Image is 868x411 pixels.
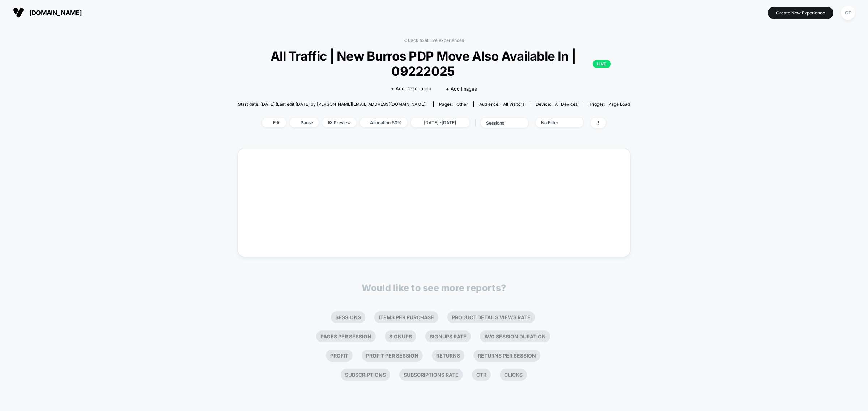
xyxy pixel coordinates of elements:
span: + Add Description [391,85,431,92]
div: sessions [486,120,515,126]
img: Visually logo [13,7,24,18]
li: Profit Per Session [362,350,423,362]
li: Returns [432,350,464,362]
button: Create New Experience [768,7,833,19]
span: | [473,118,481,128]
button: [DOMAIN_NAME] [11,7,84,18]
span: all devices [555,101,578,107]
div: Pages: [439,101,468,107]
li: Returns Per Session [473,350,540,362]
button: CP [839,5,857,20]
li: Signups [385,330,416,342]
span: other [456,101,468,107]
li: Subscriptions [341,369,390,381]
li: Subscriptions Rate [399,369,463,381]
a: < Back to all live experiences [404,38,464,43]
li: Ctr [472,369,491,381]
span: [DOMAIN_NAME] [29,9,82,17]
li: Sessions [331,311,365,323]
span: Start date: [DATE] (Last edit [DATE] by [PERSON_NAME][EMAIL_ADDRESS][DOMAIN_NAME]) [238,101,427,107]
li: Product Details Views Rate [447,311,535,323]
span: + Add Images [446,86,477,92]
div: Audience: [479,101,524,107]
li: Avg Session Duration [480,330,550,342]
div: CP [841,6,855,20]
li: Profit [326,350,353,362]
p: Would like to see more reports? [362,282,506,293]
span: Page Load [608,101,630,107]
span: Pause [290,118,319,127]
span: All Traffic | New Burros PDP Move Also Available In | 09222025 [257,48,611,79]
span: All Visitors [503,101,524,107]
li: Signups Rate [425,330,471,342]
span: Preview [322,118,356,127]
p: LIVE [593,60,611,68]
li: Clicks [500,369,527,381]
li: Pages Per Session [316,330,376,342]
span: Edit [262,118,286,127]
span: Allocation: 50% [360,118,407,127]
li: Items Per Purchase [374,311,438,323]
div: Trigger: [589,101,630,107]
span: [DATE] - [DATE] [411,118,469,127]
div: No Filter [541,120,570,125]
span: Device: [530,101,583,107]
